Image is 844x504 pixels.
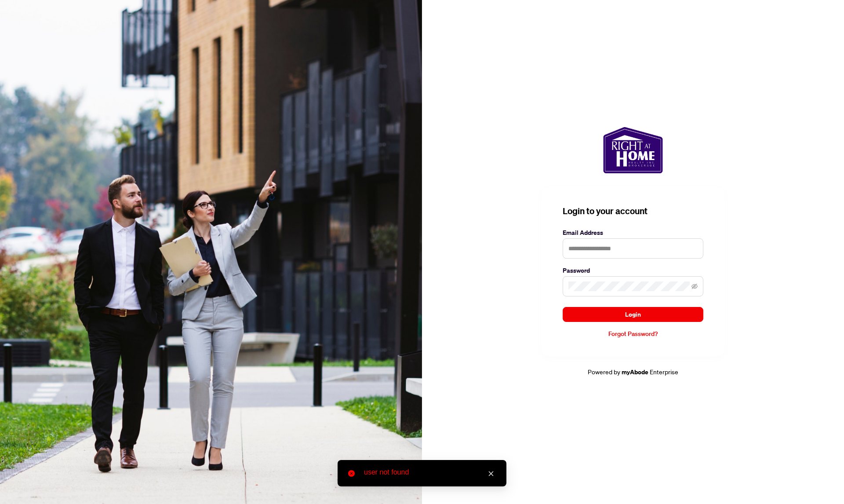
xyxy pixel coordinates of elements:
span: eye-invisible [691,283,698,289]
span: Enterprise [650,368,678,376]
div: user not found [364,467,496,478]
a: myAbode [622,367,648,377]
a: Close [486,469,496,478]
span: close [488,471,494,477]
img: ma-logo [589,127,677,173]
h3: Login to your account [563,205,703,217]
a: Forgot Password? [563,329,703,339]
span: Powered by [588,368,620,376]
button: Login [563,307,703,322]
label: Password [563,266,703,275]
span: Login [625,307,641,321]
label: Email Address [563,228,703,237]
span: close-circle [348,470,355,477]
